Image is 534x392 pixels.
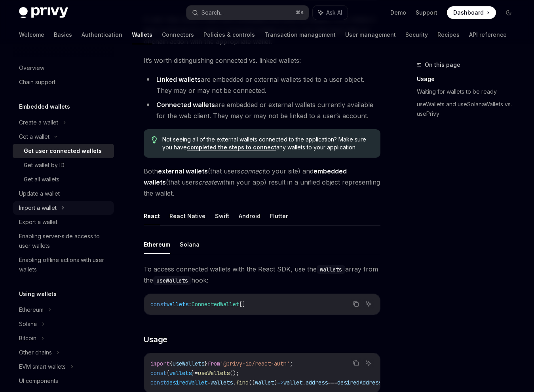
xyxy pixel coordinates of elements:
span: . [302,379,306,386]
a: Export a wallet [13,215,114,229]
span: . [233,379,236,386]
div: Update a wallet [19,189,60,198]
span: Both (that users to your site) and (that users within your app) result in a unified object repres... [144,166,380,199]
div: Search... [201,8,224,17]
a: Get user connected wallets [13,144,114,158]
span: useWallets [173,360,204,367]
h5: Embedded wallets [19,102,70,111]
a: Enabling offline actions with user wallets [13,253,114,277]
a: Authentication [82,25,122,44]
strong: Linked wallets [156,75,201,83]
button: Ask AI [363,299,374,309]
span: desiredWallet [166,379,207,386]
div: Enabling offline actions with user wallets [19,255,109,274]
div: Ethereum [19,305,44,315]
svg: Tip [152,136,157,143]
a: User management [345,25,396,44]
span: { [169,360,173,367]
span: = [207,379,211,386]
a: Get all wallets [13,172,114,187]
span: Ask AI [326,9,342,17]
a: Get wallet by ID [13,158,114,172]
div: Bitcoin [19,334,36,343]
a: Enabling server-side access to user wallets [13,229,114,253]
div: Enabling server-side access to user wallets [19,232,109,251]
span: : [188,301,192,308]
span: address [306,379,328,386]
li: are embedded or external wallets tied to a user object. They may or may not be connected. [144,74,380,96]
button: Copy the contents from the code block [351,358,361,368]
span: It’s worth distinguishing connected vs. linked wallets: [144,55,380,66]
span: '@privy-io/react-auth' [220,360,290,367]
a: Recipes [437,25,460,44]
img: dark logo [19,7,68,18]
a: Basics [54,25,72,44]
a: API reference [469,25,507,44]
div: Chain support [19,77,55,87]
div: Create a wallet [19,118,58,127]
h5: Using wallets [19,289,57,299]
span: => [277,379,283,386]
a: Welcome [19,25,44,44]
a: Connectors [162,25,194,44]
div: Solana [19,319,37,329]
code: useWallets [153,276,191,285]
strong: external wallets [158,167,208,175]
span: const [150,301,166,308]
div: Get user connected wallets [24,146,102,156]
a: UI components [13,374,114,388]
button: Ethereum [144,235,170,254]
span: import [150,360,169,367]
button: Flutter [270,207,288,225]
span: ConnectedWallet [192,301,239,308]
span: const [150,369,166,377]
button: React [144,207,160,225]
span: (); [230,369,239,377]
em: connect [240,167,264,175]
span: wallet [283,379,302,386]
span: desiredAddress [337,379,382,386]
a: Usage [417,73,521,85]
button: Swift [215,207,229,225]
button: Ask AI [313,6,348,20]
span: } [192,369,195,377]
div: Export a wallet [19,217,57,227]
code: wallets [317,265,345,274]
a: useWallets and useSolanaWallets vs. usePrivy [417,98,521,120]
button: React Native [169,207,205,225]
span: { [166,369,169,377]
button: Toggle dark mode [502,6,515,19]
span: ; [290,360,293,367]
a: Chain support [13,75,114,89]
a: Policies & controls [203,25,255,44]
span: wallet [255,379,274,386]
div: Other chains [19,348,52,357]
span: = [195,369,198,377]
div: Get wallet by ID [24,160,65,170]
em: create [198,178,217,186]
div: Get all wallets [24,175,59,184]
a: Demo [390,9,406,17]
span: (( [249,379,255,386]
button: Copy the contents from the code block [351,299,361,309]
button: Solana [180,235,200,254]
a: Security [405,25,428,44]
div: Overview [19,63,44,73]
div: EVM smart wallets [19,362,66,371]
strong: Connected wallets [156,101,215,109]
li: are embedded or external wallets currently available for the web client. They may or may not be l... [144,99,380,121]
span: from [207,360,220,367]
span: ) [274,379,277,386]
span: On this page [425,60,460,70]
div: UI components [19,376,58,386]
span: wallets [169,369,192,377]
span: Usage [144,334,167,345]
span: wallets [211,379,233,386]
span: useWallets [198,369,230,377]
button: Ask AI [363,358,374,368]
span: ⌘ K [296,9,304,16]
a: Dashboard [447,6,496,19]
a: Overview [13,61,114,75]
span: To access connected wallets with the React SDK, use the array from the hook: [144,264,380,286]
span: [] [239,301,245,308]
